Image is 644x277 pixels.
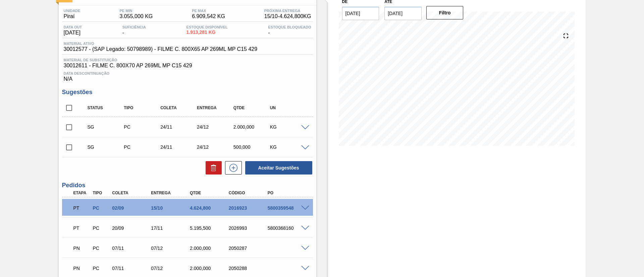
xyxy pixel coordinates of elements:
div: Pedido em Negociação [72,241,92,256]
span: Piraí [64,13,80,19]
span: Data out [64,25,82,29]
div: 24/11/2025 [159,144,199,150]
div: Nova sugestão [222,161,242,175]
div: Sugestão Criada [86,124,126,130]
div: 2050287 [227,246,271,251]
span: PE MIN [120,9,153,13]
div: KG [268,124,309,130]
div: Pedido de Compra [91,225,111,231]
div: Qtde [232,106,272,110]
div: 24/12/2025 [195,124,236,130]
div: Qtde [188,191,232,195]
div: Tipo [91,191,111,195]
div: Pedido de Compra [91,266,111,271]
div: 15/10/2025 [149,205,193,211]
span: Estoque Bloqueado [268,25,311,29]
div: 500,000 [232,144,272,150]
div: 07/11/2025 [110,266,154,271]
p: PT [73,205,90,211]
div: 2026993 [227,225,271,231]
div: 02/09/2025 [110,205,154,211]
div: 2.000,000 [188,266,232,271]
p: PN [73,246,90,251]
span: Material ativo [64,42,258,46]
div: Código [227,191,271,195]
div: 2.000,000 [232,124,272,130]
p: PT [73,225,90,231]
span: 6.909,542 KG [192,13,225,19]
div: 5.195,500 [188,225,232,231]
div: Tipo [122,106,163,110]
input: dd/mm/yyyy [342,7,379,20]
div: 20/09/2025 [110,225,154,231]
span: 3.055,000 KG [120,13,153,19]
div: Excluir Sugestões [202,161,222,175]
h3: Sugestões [62,89,313,96]
div: PO [266,191,310,195]
h3: Pedidos [62,182,313,189]
div: UN [268,106,309,110]
div: N/A [62,69,313,82]
div: 5800368160 [266,225,310,231]
div: Pedido de Compra [122,144,163,150]
div: Status [86,106,126,110]
p: PN [73,266,90,271]
span: 30012611 - FILME C. 800X70 AP 269ML MP C15 429 [64,63,311,69]
span: Data Descontinuação [64,71,311,75]
button: Filtro [426,6,464,19]
div: 17/11/2025 [149,225,193,231]
div: Pedido de Compra [91,205,111,211]
div: Pedido em Negociação [72,261,92,276]
span: Suficiência [122,25,146,29]
span: Estoque Disponível [186,25,228,29]
div: Coleta [110,191,154,195]
span: [DATE] [64,30,82,36]
span: Material de Substituição [64,58,311,62]
button: Aceitar Sugestões [245,161,312,175]
div: Sugestão Criada [86,144,126,150]
div: 4.624,800 [188,205,232,211]
div: - [266,25,313,36]
span: Unidade [64,9,80,13]
div: Etapa [72,191,92,195]
input: dd/mm/yyyy [384,7,422,20]
div: 2.000,000 [188,246,232,251]
span: 15/10 - 4.624,800 KG [264,13,311,19]
div: Coleta [159,106,199,110]
div: Pedido de Compra [122,124,163,130]
div: 07/12/2025 [149,266,193,271]
div: 07/11/2025 [110,246,154,251]
div: 5800359548 [266,205,310,211]
div: Pedido em Trânsito [72,221,92,235]
div: 24/12/2025 [195,144,236,150]
span: PE MAX [192,9,225,13]
div: 2050288 [227,266,271,271]
div: KG [268,144,309,150]
div: 07/12/2025 [149,246,193,251]
div: Entrega [149,191,193,195]
span: 1.913,281 KG [186,30,228,35]
div: 2016923 [227,205,271,211]
div: 24/11/2025 [159,124,199,130]
span: 30012577 - (SAP Legado: 50798989) - FILME C. 800X65 AP 269ML MP C15 429 [64,46,258,52]
div: Pedido em Trânsito [72,201,92,215]
div: - [121,25,148,36]
div: Pedido de Compra [91,246,111,251]
div: Aceitar Sugestões [242,160,313,175]
div: Entrega [195,106,236,110]
span: Próxima Entrega [264,9,311,13]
